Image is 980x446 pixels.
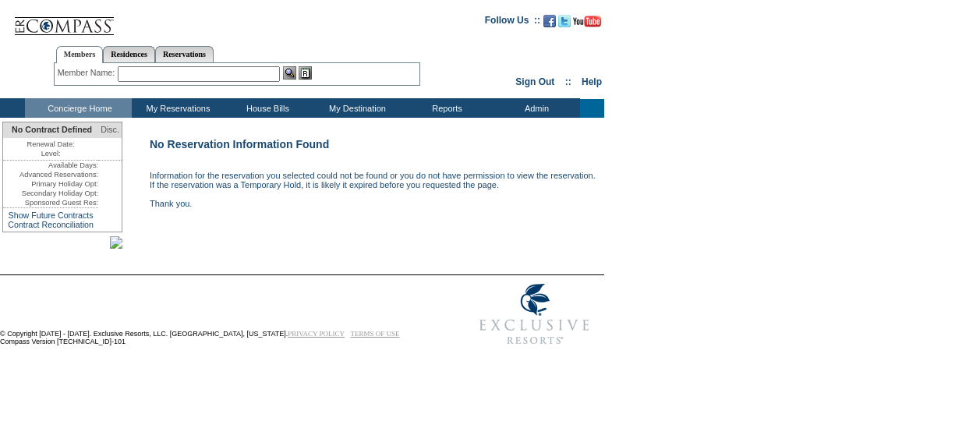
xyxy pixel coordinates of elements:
[283,66,296,80] img: View
[3,189,98,198] td: Secondary Holiday Opt:
[150,138,603,150] td: No Reservation Information Found
[13,4,115,36] img: Compass Home
[132,98,221,118] td: My Reservations
[490,98,580,118] td: Admin
[3,161,98,170] td: Available Days:
[58,66,118,80] div: Member Name:
[573,19,601,29] a: Subscribe to our YouTube Channel
[485,13,540,32] td: Follow Us ::
[311,98,401,118] td: My Destination
[573,16,601,27] img: Subscribe to our YouTube Channel
[565,76,571,87] span: ::
[110,236,122,249] img: the-source-banner-2.jpg
[221,98,311,118] td: House Bills
[27,140,75,149] span: Renewal Date:
[3,170,98,179] td: Advanced Reservations:
[155,46,214,62] a: Reservations
[9,211,94,220] a: Show Future Contracts
[41,149,61,158] span: Level:
[3,198,98,207] td: Sponsored Guest Res:
[103,46,155,62] a: Residences
[3,122,98,138] td: No Contract Defined
[8,220,94,229] a: Contract Reconciliation
[543,19,556,29] a: Become our fan on Facebook
[582,76,602,87] a: Help
[465,275,604,353] img: Exclusive Resorts
[558,19,571,29] a: Follow us on Twitter
[515,76,554,87] a: Sign Out
[56,46,104,63] a: Members
[3,179,98,189] td: Primary Holiday Opt:
[351,330,400,338] a: TERMS OF USE
[299,66,312,80] img: Reservations
[401,98,490,118] td: Reports
[25,98,132,118] td: Concierge Home
[558,15,571,27] img: Follow us on Twitter
[150,152,603,208] td: Information for the reservation you selected could not be found or you do not have permission to ...
[543,15,556,27] img: Become our fan on Facebook
[101,125,119,134] span: Disc.
[288,330,345,338] a: PRIVACY POLICY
